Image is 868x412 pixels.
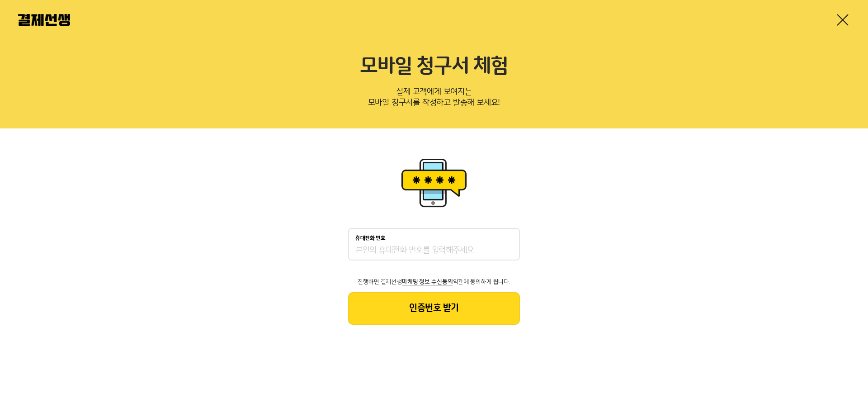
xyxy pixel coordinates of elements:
[398,156,470,210] img: 휴대폰인증 이미지
[348,279,520,285] p: 진행하면 결제선생 약관에 동의하게 됩니다.
[348,292,520,325] button: 인증번호 받기
[18,54,850,79] h2: 모바일 청구서 체험
[18,14,70,26] img: 결제선생
[402,279,453,285] span: 마케팅 정보 수신동의
[355,245,513,256] input: 휴대전화 번호
[355,235,386,242] p: 휴대전화 번호
[18,84,850,114] p: 실제 고객에게 보여지는 모바일 청구서를 작성하고 발송해 보세요!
